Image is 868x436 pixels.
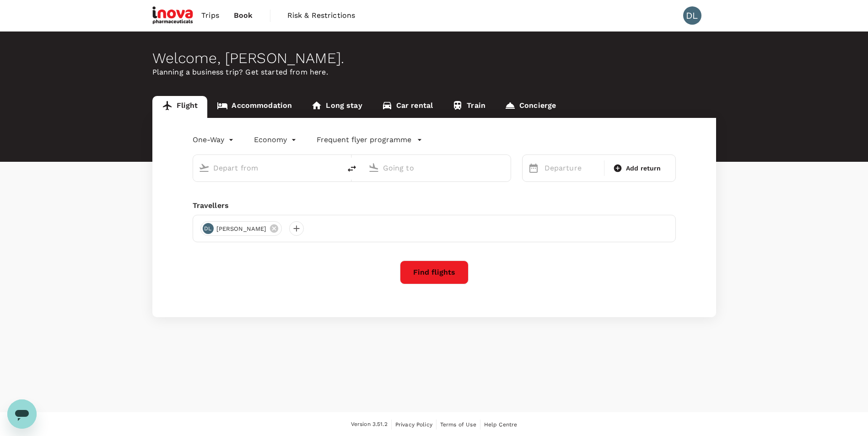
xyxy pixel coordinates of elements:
p: Frequent flyer programme [317,134,411,145]
span: Book [234,10,253,21]
span: Privacy Policy [395,421,432,428]
span: Add return [626,164,661,173]
span: Terms of Use [440,421,476,428]
span: Version 3.51.2 [351,420,388,429]
input: Depart from [213,161,322,175]
button: Frequent flyer programme [317,134,422,145]
a: Help Centre [484,420,518,430]
div: DL[PERSON_NAME] [200,221,282,236]
a: Train [442,96,495,118]
span: Help Centre [484,421,518,428]
a: Terms of Use [440,420,476,430]
a: Flight [152,96,208,118]
input: Going to [383,161,491,175]
span: Risk & Restrictions [287,10,356,21]
button: Open [334,167,336,169]
p: Planning a business trip? Get started from here. [152,67,716,78]
span: [PERSON_NAME] [211,224,272,234]
div: Welcome , [PERSON_NAME] . [152,50,716,67]
div: DL [683,6,701,25]
button: Open [504,167,506,169]
div: Travellers [193,200,676,211]
a: Long stay [302,96,372,118]
div: One-Way [193,133,236,147]
img: iNova Pharmaceuticals [152,5,194,26]
button: Find flights [400,261,469,284]
button: delete [341,158,363,180]
a: Privacy Policy [395,420,432,430]
a: Accommodation [207,96,302,118]
span: Trips [201,10,219,21]
a: Concierge [495,96,566,118]
p: Departure [545,163,599,174]
div: DL [203,223,214,234]
a: Car rental [372,96,443,118]
iframe: Button to launch messaging window [7,399,37,429]
div: Economy [254,133,298,147]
